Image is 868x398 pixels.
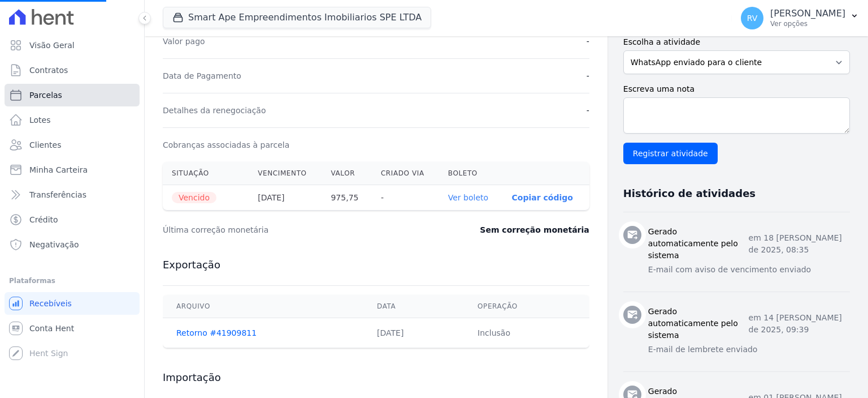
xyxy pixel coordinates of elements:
dd: - [587,36,589,47]
dt: Data de Pagamento [163,70,241,82]
dt: Valor pago [163,36,205,47]
th: [DATE] [249,185,322,211]
h3: Histórico de atividades [623,187,756,200]
span: Transferências [29,189,86,200]
label: Escolha a atividade [623,36,850,48]
dd: - [587,105,589,116]
a: Minha Carteira [5,159,140,181]
span: Lotes [29,114,51,126]
p: Ver opções [770,19,845,28]
p: em 14 [PERSON_NAME] de 2025, 09:39 [749,312,850,336]
th: Arquivo [163,295,363,318]
th: 975,75 [322,185,371,211]
span: Clientes [29,139,61,151]
span: Contratos [29,65,68,76]
h3: Gerado automaticamente pelo sistema [648,226,749,262]
dt: Cobranças associadas à parcela [163,139,289,151]
button: Copiar código [512,193,573,202]
dd: Sem correção monetária [480,224,589,236]
h3: Importação [163,371,589,384]
a: Transferências [5,183,140,206]
td: Inclusão [464,318,589,348]
a: Lotes [5,109,140,131]
span: Vencido [172,192,216,203]
a: Retorno #41909811 [176,328,257,337]
a: Conta Hent [5,317,140,340]
span: RV [747,14,758,22]
p: E-mail com aviso de vencimento enviado [648,264,850,276]
p: [PERSON_NAME] [770,8,845,19]
th: Valor [322,162,371,185]
a: Contratos [5,59,140,82]
span: Crédito [29,214,58,225]
span: Conta Hent [29,323,74,334]
th: Boleto [439,162,503,185]
h3: Exportação [163,258,589,272]
span: Negativação [29,239,79,250]
dt: Última correção monetária [163,224,415,236]
div: Plataformas [9,274,135,288]
a: Negativação [5,233,140,256]
a: Clientes [5,134,140,156]
h3: Gerado automaticamente pelo sistema [648,306,749,341]
a: Visão Geral [5,34,140,57]
th: Criado via [372,162,439,185]
label: Escreva uma nota [623,83,850,95]
th: Operação [464,295,589,318]
a: Crédito [5,208,140,231]
th: Vencimento [249,162,322,185]
span: Visão Geral [29,40,75,51]
th: - [372,185,439,211]
a: Recebíveis [5,292,140,315]
a: Parcelas [5,84,140,106]
td: [DATE] [363,318,464,348]
dd: - [587,70,589,82]
button: RV [PERSON_NAME] Ver opções [732,2,868,34]
a: Ver boleto [448,193,488,202]
button: Smart Ape Empreendimentos Imobiliarios SPE LTDA [163,7,431,28]
span: Minha Carteira [29,164,88,176]
p: E-mail de lembrete enviado [648,344,850,356]
input: Registrar atividade [623,143,718,164]
th: Situação [163,162,249,185]
p: em 18 [PERSON_NAME] de 2025, 08:35 [749,232,850,256]
span: Recebíveis [29,298,72,309]
dt: Detalhes da renegociação [163,105,266,116]
span: Parcelas [29,89,62,101]
th: Data [363,295,464,318]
